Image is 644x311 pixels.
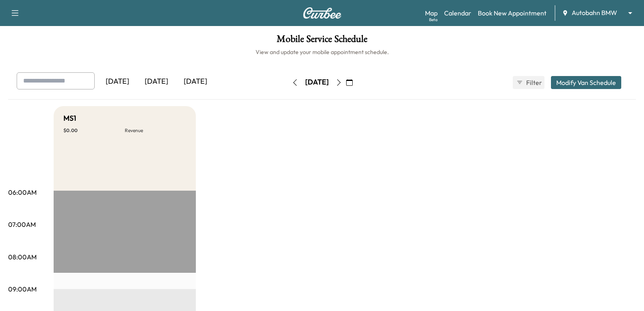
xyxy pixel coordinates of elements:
[551,76,621,89] button: Modify Van Schedule
[8,48,636,56] h6: View and update your mobile appointment schedule.
[8,252,37,262] p: 08:00AM
[8,187,37,197] p: 06:00AM
[478,8,546,18] a: Book New Appointment
[176,72,215,91] div: [DATE]
[98,72,137,91] div: [DATE]
[63,113,76,124] h5: MS1
[303,7,342,19] img: Curbee Logo
[8,220,36,229] p: 07:00AM
[137,72,176,91] div: [DATE]
[8,284,37,294] p: 09:00AM
[8,34,636,48] h1: Mobile Service Schedule
[429,17,438,23] div: Beta
[526,78,541,87] span: Filter
[444,8,471,18] a: Calendar
[572,8,617,17] span: Autobahn BMW
[425,8,438,18] a: MapBeta
[125,127,186,134] p: Revenue
[63,127,125,134] p: $ 0.00
[513,76,544,89] button: Filter
[305,77,329,87] div: [DATE]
